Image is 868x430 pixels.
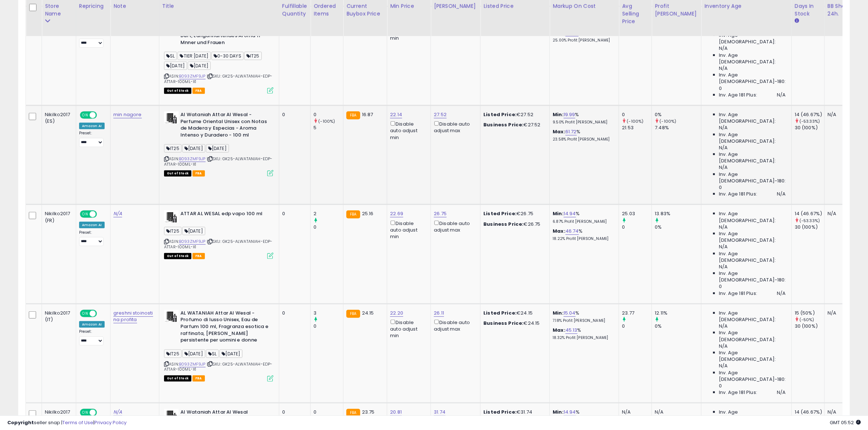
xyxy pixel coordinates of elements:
[719,92,757,98] span: Inv. Age 181 Plus:
[434,120,475,134] div: Disable auto adjust max
[483,111,544,118] div: €27.52
[719,224,728,230] span: N/A
[318,118,335,124] small: (-100%)
[96,211,107,217] span: OFF
[180,310,269,346] b: AL WATANIAH Attar Al Wesal - Profumo di lusso Unisex, Eau de Parfum 100 ml, Fragranza esotica e r...
[719,85,722,92] span: 0
[622,310,651,316] div: 23.77
[828,210,852,217] div: N/A
[390,318,425,339] div: Disable auto adjust min
[164,156,273,167] span: | SKU: GK25-ALWATANIAH-EDP-ATTAR-100ML-X1
[622,3,649,25] div: Avg Selling Price
[719,330,786,343] span: Inv. Age [DEMOGRAPHIC_DATA]:
[719,72,786,85] span: Inv. Age [DEMOGRAPHIC_DATA]-180:
[45,210,70,224] div: Nikilko2017 (FR)
[553,38,613,43] p: 25.00% Profit [PERSON_NAME]
[162,3,276,10] div: Title
[346,310,360,318] small: FBA
[564,111,575,118] a: 19.99
[553,318,613,323] p: 7.18% Profit [PERSON_NAME]
[553,327,565,334] b: Max:
[799,218,820,224] small: (-53.33%)
[164,144,182,153] span: IT25
[314,210,343,217] div: 2
[483,210,517,217] b: Listed Price:
[627,118,643,124] small: (-100%)
[164,170,191,177] span: All listings that are currently out of stock and unavailable for purchase on Amazon
[164,52,177,60] span: SL
[282,210,305,217] div: 0
[282,310,305,316] div: 0
[182,227,205,235] span: [DATE]
[655,323,701,330] div: 0%
[346,3,384,18] div: Current Buybox Price
[719,184,722,191] span: 0
[390,111,402,118] a: 22.14
[164,253,191,259] span: All listings that are currently out of stock and unavailable for purchase on Amazon
[483,221,523,228] b: Business Price:
[211,52,244,60] span: 0-30 DAYS
[434,210,447,217] a: 26.75
[79,131,105,147] div: Preset:
[164,227,182,235] span: IT25
[719,310,786,323] span: Inv. Age [DEMOGRAPHIC_DATA]:
[655,224,701,230] div: 0%
[164,310,273,381] div: ASIN:
[96,112,107,118] span: OFF
[164,210,273,258] div: ASIN:
[719,264,728,270] span: N/A
[164,210,179,223] img: 41KdwVfYZZL._SL40_.jpg
[164,375,191,382] span: All listings that are currently out of stock and unavailable for purchase on Amazon
[719,171,786,184] span: Inv. Age [DEMOGRAPHIC_DATA]-180:
[314,3,340,18] div: Ordered Items
[655,3,698,18] div: Profit [PERSON_NAME]
[179,73,206,79] a: B093ZMF9JP
[719,343,728,350] span: N/A
[622,111,651,118] div: 0
[282,111,305,118] div: 0
[179,156,206,162] a: B093ZMF9JP
[795,3,821,18] div: Days In Stock
[79,222,105,228] div: Amazon AI
[795,310,824,316] div: 15 (50%)
[314,310,343,316] div: 3
[390,120,425,141] div: Disable auto adjust min
[346,210,360,218] small: FBA
[564,309,576,317] a: 15.04
[434,309,444,317] a: 26.11
[553,111,613,125] div: %
[719,65,728,72] span: N/A
[94,419,126,426] a: Privacy Policy
[777,191,786,197] span: N/A
[434,318,475,332] div: Disable auto adjust max
[799,118,820,124] small: (-53.33%)
[79,329,105,346] div: Preset:
[314,111,343,118] div: 0
[553,309,564,316] b: Min:
[719,191,757,197] span: Inv. Age 181 Plus:
[164,310,179,322] img: 41KdwVfYZZL._SL40_.jpg
[719,244,728,250] span: N/A
[622,323,651,330] div: 0
[553,219,613,224] p: 6.87% Profit [PERSON_NAME]
[719,230,786,244] span: Inv. Age [DEMOGRAPHIC_DATA]:
[659,118,676,124] small: (-100%)
[553,210,613,224] div: %
[180,111,269,140] b: Al Wataniah Attar Al Wesal - Perfume Oriental Unisex con Notas de Madera y Especias - Aroma Inten...
[719,125,728,131] span: N/A
[553,128,565,135] b: Max:
[7,419,126,426] div: seller snap | |
[719,45,728,52] span: N/A
[346,111,360,119] small: FBA
[553,310,613,323] div: %
[179,238,206,245] a: B093ZMF9JP
[45,310,70,323] div: Nikilko2017 (IT)
[390,3,428,10] div: Min Price
[164,238,273,249] span: | SKU: GK25-ALWATANIAH-EDP-ATTAR-100ML-X1
[719,270,786,283] span: Inv. Age [DEMOGRAPHIC_DATA]-180:
[777,389,786,396] span: N/A
[81,211,90,217] span: ON
[777,290,786,297] span: N/A
[719,370,786,383] span: Inv. Age [DEMOGRAPHIC_DATA]-180:
[113,3,156,10] div: Note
